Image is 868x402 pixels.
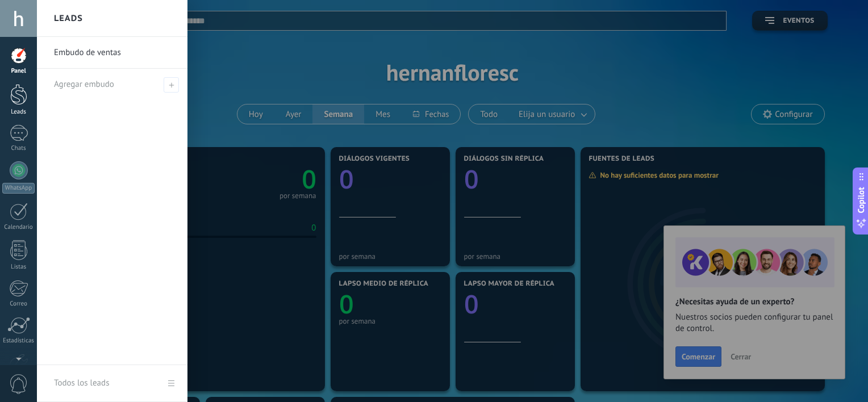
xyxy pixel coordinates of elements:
div: Todos los leads [54,367,109,399]
a: Todos los leads [37,365,187,402]
h2: Leads [54,1,83,36]
div: WhatsApp [2,183,35,194]
div: Chats [2,145,35,152]
span: Agregar embudo [164,77,179,93]
span: Copilot [856,187,867,213]
div: Leads [2,108,35,116]
div: Panel [2,68,35,75]
div: Correo [2,300,35,308]
span: Agregar embudo [54,79,114,90]
div: Calendario [2,224,35,231]
div: Estadísticas [2,337,35,345]
a: Embudo de ventas [54,37,176,69]
div: Listas [2,263,35,271]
